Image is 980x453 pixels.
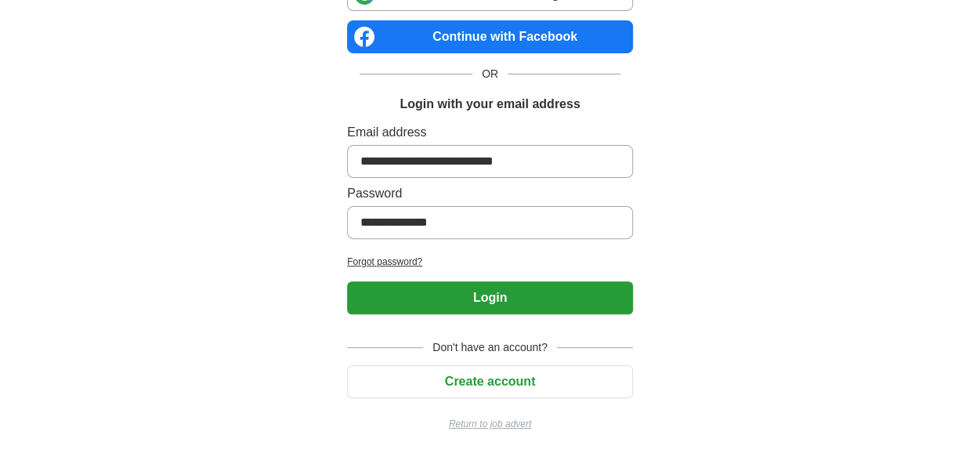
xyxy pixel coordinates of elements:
h1: Login with your email address [400,95,580,114]
span: OR [472,66,508,82]
a: Create account [347,375,633,388]
label: Password [347,184,633,203]
span: Don't have an account? [423,339,557,356]
a: Forgot password? [347,255,633,269]
a: Return to job advert [347,417,633,431]
a: Continue with Facebook [347,20,633,53]
label: Email address [347,123,633,142]
button: Create account [347,365,633,398]
button: Login [347,281,633,314]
